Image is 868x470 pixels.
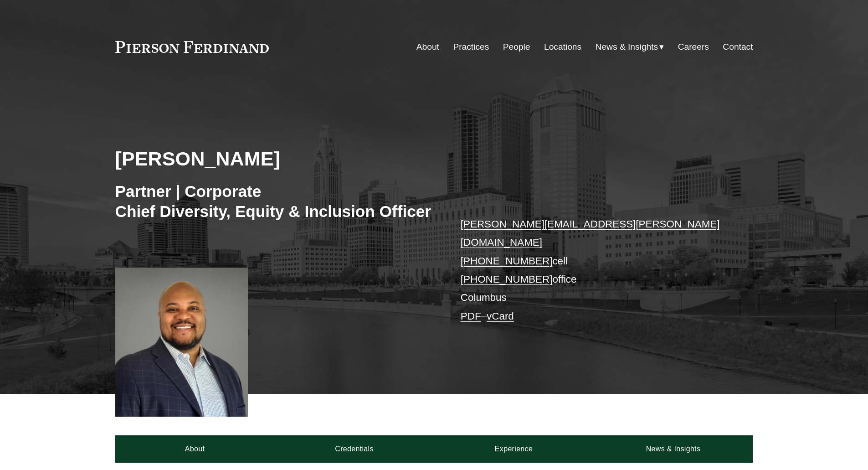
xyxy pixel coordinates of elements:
a: vCard [487,310,514,322]
a: People [503,38,530,56]
p: cell office Columbus – [461,215,726,325]
h2: [PERSON_NAME] [115,147,434,170]
a: About [416,38,439,56]
a: [PERSON_NAME][EMAIL_ADDRESS][PERSON_NAME][DOMAIN_NAME] [461,218,720,248]
a: PDF [461,310,481,322]
span: News & Insights [596,39,658,55]
a: Careers [678,38,709,56]
h3: Partner | Corporate Chief Diversity, Equity & Inclusion Officer [115,181,434,221]
a: About [115,435,275,463]
a: [PHONE_NUMBER] [461,255,553,267]
a: Practices [453,38,489,56]
a: Locations [544,38,581,56]
a: [PHONE_NUMBER] [461,274,553,285]
a: Contact [723,38,753,56]
a: Experience [434,435,594,463]
a: News & Insights [593,435,753,463]
a: Credentials [275,435,434,463]
a: folder dropdown [596,38,664,56]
